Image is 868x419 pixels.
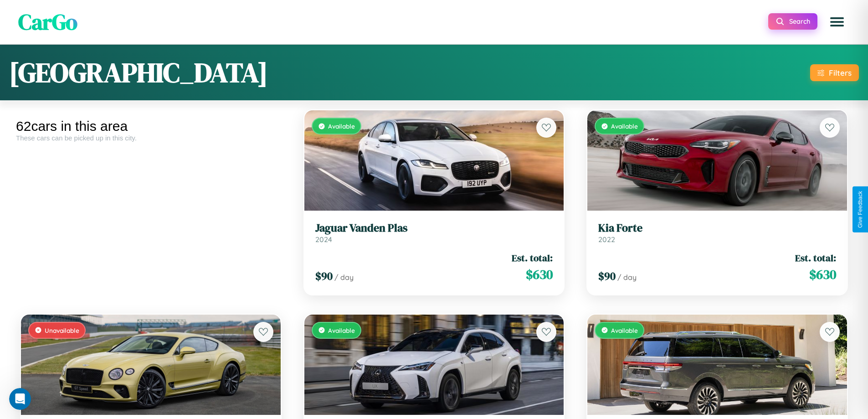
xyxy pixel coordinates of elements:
[16,134,286,142] div: These cars can be picked up in this city.
[9,54,268,91] h1: [GEOGRAPHIC_DATA]
[598,222,836,235] h3: Kia Forte
[810,64,859,81] button: Filters
[18,7,77,37] span: CarGo
[16,119,286,134] div: 62 cars in this area
[512,251,553,264] span: Est. total:
[829,68,852,78] div: Filters
[315,235,332,244] span: 2024
[526,265,553,284] span: $ 630
[768,13,817,30] button: Search
[598,269,616,284] span: $ 90
[857,191,863,228] div: Give Feedback
[45,326,79,334] span: Unavailable
[809,265,836,284] span: $ 630
[315,222,553,244] a: Jaguar Vanden Plas2024
[328,326,355,334] span: Available
[611,122,638,130] span: Available
[315,269,333,284] span: $ 90
[795,251,836,264] span: Est. total:
[9,388,31,410] iframe: Intercom live chat
[328,122,355,130] span: Available
[315,222,553,235] h3: Jaguar Vanden Plas
[824,9,850,35] button: Open menu
[598,222,836,244] a: Kia Forte2022
[789,17,810,26] span: Search
[611,326,638,334] span: Available
[334,273,354,282] span: / day
[617,273,637,282] span: / day
[598,235,615,244] span: 2022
